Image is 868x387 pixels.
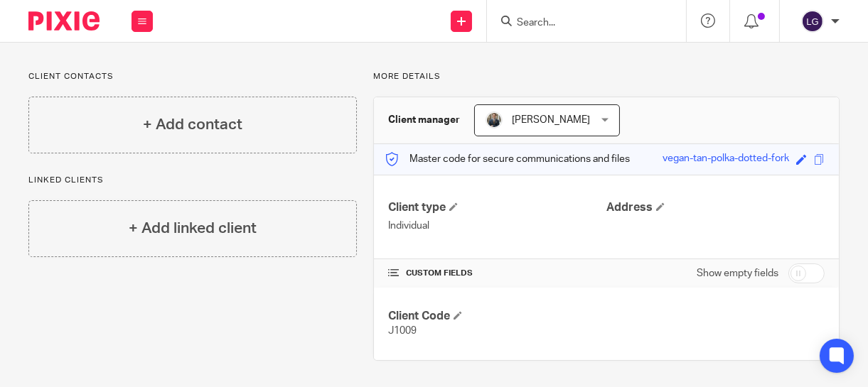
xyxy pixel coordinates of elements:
[388,200,606,215] h4: Client type
[28,11,100,31] img: Pixie
[388,219,606,233] p: Individual
[512,115,590,125] span: [PERSON_NAME]
[143,114,242,136] h4: + Add contact
[515,17,643,30] input: Search
[28,175,357,186] p: Linked clients
[129,217,257,239] h4: + Add linked client
[388,113,460,127] h3: Client manager
[606,200,825,215] h4: Address
[663,151,789,168] div: vegan-tan-polka-dotted-fork
[28,71,357,82] p: Client contacts
[697,266,778,280] label: Show empty fields
[373,71,840,82] p: More details
[388,309,606,324] h4: Client Code
[385,152,630,166] p: Master code for secure communications and files
[801,10,824,33] img: svg%3E
[388,326,417,336] span: J1009
[486,111,503,129] img: Headshot.jpg
[388,268,606,279] h4: CUSTOM FIELDS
